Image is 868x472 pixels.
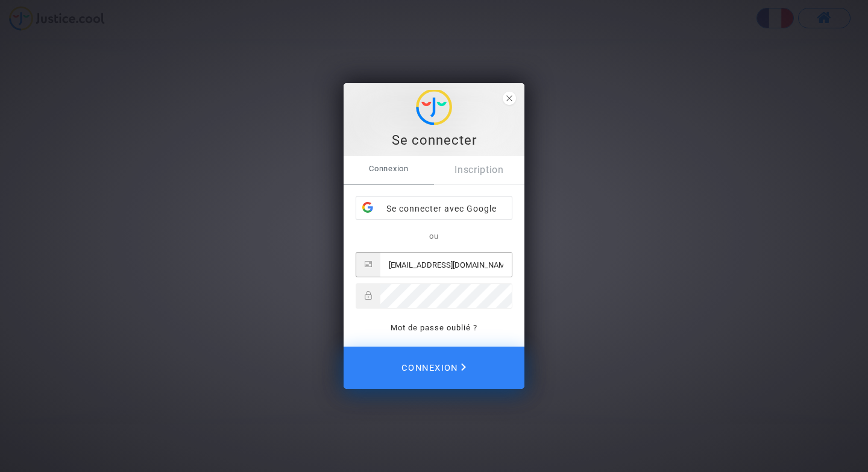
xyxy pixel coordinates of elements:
[401,354,466,381] span: Connexion
[503,92,516,105] span: close
[380,253,512,277] input: Email
[344,156,434,181] span: Connexion
[344,347,524,389] button: Connexion
[356,197,512,221] div: Se connecter avec Google
[434,156,524,184] a: Inscription
[391,323,477,332] a: Mot de passe oublié ?
[350,131,518,149] div: Se connecter
[429,231,439,241] span: ou
[380,284,512,308] input: Password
